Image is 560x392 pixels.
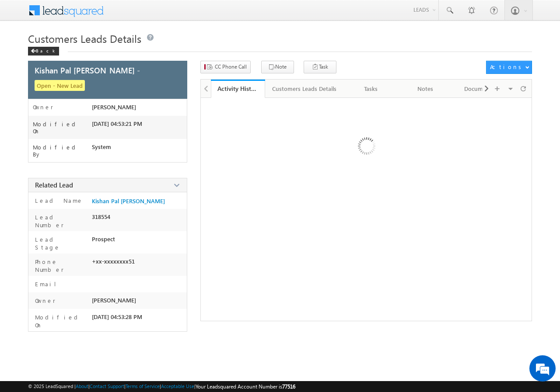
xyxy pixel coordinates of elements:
button: Note [261,61,294,73]
a: Customers Leads Details [265,80,344,98]
label: Email [33,280,63,288]
label: Lead Number [33,213,88,229]
button: CC Phone Call [200,61,251,73]
label: Lead Name [33,197,83,205]
span: Customers Leads Details [28,31,141,45]
label: Owner [33,297,56,305]
span: [PERSON_NAME] [92,104,136,111]
div: Back [28,47,59,56]
span: © 2025 LeadSquared | | | | | [28,382,295,391]
span: [DATE] 04:53:28 PM [92,313,142,320]
span: System [92,143,111,150]
span: Related Lead [35,180,73,189]
span: CC Phone Call [215,63,247,71]
a: Contact Support [90,383,124,389]
span: Prospect [92,236,115,243]
label: Modified On [33,313,88,329]
button: Actions [486,61,532,74]
div: Actions [490,63,525,71]
span: Your Leadsquared Account Number is [196,383,295,390]
div: Customers Leads Details [272,83,336,94]
span: 318554 [92,213,110,220]
span: [PERSON_NAME] [92,297,136,304]
label: Modified By [33,144,92,158]
div: Documents [460,83,499,94]
span: Open - New Lead [35,80,85,91]
span: Kishan Pal [PERSON_NAME] - [35,66,140,74]
a: About [76,383,88,389]
span: 77516 [282,383,295,390]
a: Acceptable Use [161,383,194,389]
label: Modified On [33,121,92,135]
img: Loading ... [321,102,411,193]
div: Notes [406,83,445,94]
li: Activity History [211,80,265,97]
label: Lead Stage [33,236,88,251]
div: Activity History [217,84,259,93]
label: Owner [33,104,53,111]
a: Notes [399,80,453,98]
a: Activity History [211,80,265,98]
a: Kishan Pal [PERSON_NAME] [92,198,165,205]
span: +xx-xxxxxxxx51 [92,258,135,265]
button: Task [304,61,336,73]
a: Tasks [344,80,399,98]
span: [DATE] 04:53:21 PM [92,120,142,127]
a: Terms of Service [126,383,160,389]
div: Tasks [351,83,391,94]
label: Phone Number [33,258,88,274]
a: Documents [453,80,507,98]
